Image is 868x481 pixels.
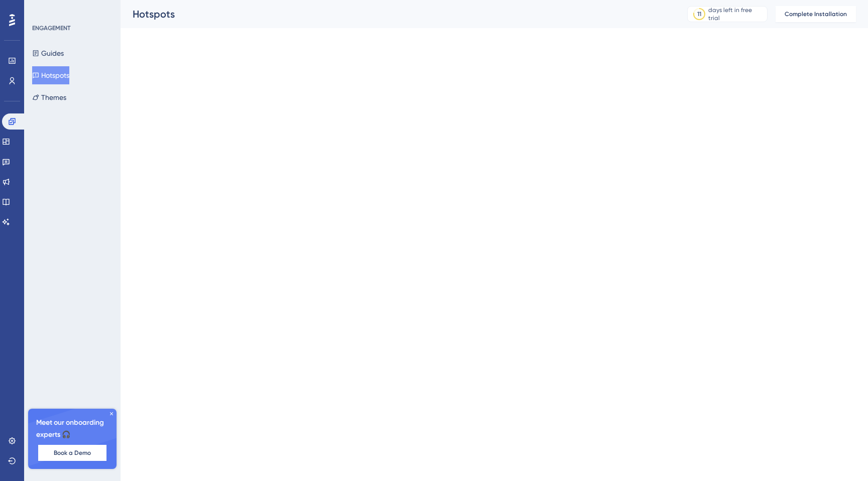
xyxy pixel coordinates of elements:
div: ENGAGEMENT [32,24,70,32]
div: Hotspots [133,7,662,21]
button: Complete Installation [776,6,856,22]
span: Complete Installation [785,10,847,18]
div: days left in free trial [708,6,764,22]
span: Meet our onboarding experts 🎧 [36,417,108,441]
button: Hotspots [32,66,69,84]
span: Book a Demo [54,449,91,457]
button: Book a Demo [38,445,106,461]
button: Themes [32,88,66,106]
button: Guides [32,44,64,62]
div: 11 [697,10,701,18]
